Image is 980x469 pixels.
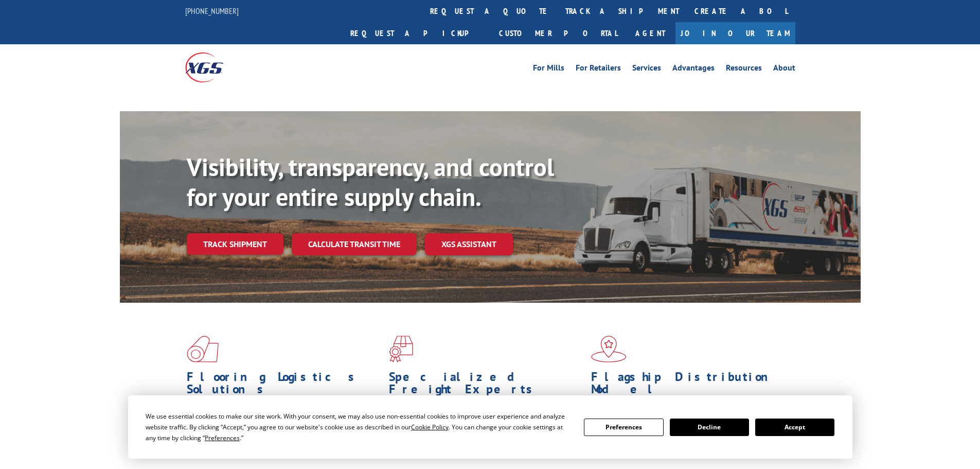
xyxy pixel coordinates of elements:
[755,419,834,436] button: Accept
[584,419,663,436] button: Preferences
[672,64,715,75] a: Advantages
[632,64,661,75] a: Services
[576,64,621,75] a: For Retailers
[187,371,381,401] h1: Flooring Logistics Solutions
[726,64,762,75] a: Resources
[389,371,583,401] h1: Specialized Freight Experts
[533,64,564,75] a: For Mills
[625,22,675,44] a: Agent
[411,423,449,431] span: Cookie Policy
[491,22,625,44] a: Customer Portal
[675,22,795,44] a: Join Our Team
[128,395,852,459] div: Cookie Consent Prompt
[591,371,786,401] h1: Flagship Distribution Model
[185,6,239,16] a: [PHONE_NUMBER]
[343,22,491,44] a: Request a pickup
[187,233,283,255] a: Track shipment
[146,411,572,443] div: We use essential cookies to make our site work. With your consent, we may also use non-essential ...
[187,336,219,362] img: xgs-icon-total-supply-chain-intelligence-red
[425,233,513,255] a: XGS ASSISTANT
[187,151,554,213] b: Visibility, transparency, and control for your entire supply chain.
[670,419,749,436] button: Decline
[292,233,417,255] a: Calculate transit time
[591,336,627,362] img: xgs-icon-flagship-distribution-model-red
[205,433,240,442] span: Preferences
[773,64,795,75] a: About
[389,336,413,362] img: xgs-icon-focused-on-flooring-red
